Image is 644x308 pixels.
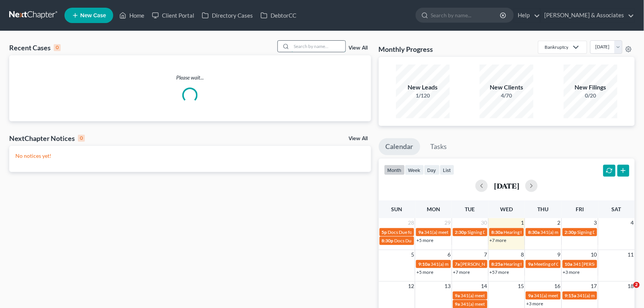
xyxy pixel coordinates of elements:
[424,138,454,155] a: Tasks
[447,250,452,259] span: 6
[431,8,501,22] input: Search by name...
[554,282,561,291] span: 16
[490,237,507,243] a: +7 more
[520,218,525,227] span: 1
[564,83,618,92] div: New Filings
[492,229,503,235] span: 8:30a
[78,135,85,142] div: 0
[388,229,492,235] span: Docs Due for [PERSON_NAME] & [PERSON_NAME]
[15,152,365,160] p: No notices yet!
[520,250,525,259] span: 8
[257,8,300,22] a: DebtorCC
[455,301,460,307] span: 9a
[481,282,488,291] span: 14
[634,282,640,288] span: 2
[630,218,635,227] span: 4
[484,250,488,259] span: 7
[396,92,450,99] div: 1/120
[379,45,433,54] h3: Monthly Progress
[500,206,513,212] span: Wed
[461,293,535,298] span: 341(a) meeting for [PERSON_NAME]
[564,92,618,99] div: 0/20
[538,206,549,212] span: Thu
[528,261,533,267] span: 9a
[379,138,420,155] a: Calendar
[455,261,460,267] span: 7a
[514,8,540,22] a: Help
[593,218,598,227] span: 3
[590,250,598,259] span: 10
[612,206,621,212] span: Sat
[384,165,405,175] button: month
[440,165,454,175] button: list
[418,261,430,267] span: 9:10a
[198,8,257,22] a: Directory Cases
[455,293,460,298] span: 9a
[573,261,618,267] span: 341 [PERSON_NAME]
[148,8,198,22] a: Client Portal
[528,229,540,235] span: 8:30a
[444,218,452,227] span: 29
[431,261,505,267] span: 341(a) meeting for [PERSON_NAME]
[416,269,433,275] a: +5 more
[9,134,85,143] div: NextChapter Notices
[382,229,387,235] span: 5p
[490,269,509,275] a: +57 more
[534,293,608,298] span: 341(a) meeting for [PERSON_NAME]
[395,238,458,243] span: Docs Due for [PERSON_NAME]
[427,206,440,212] span: Mon
[424,229,498,235] span: 341(a) meeting for [PERSON_NAME]
[9,43,61,52] div: Recent Cases
[407,282,415,291] span: 12
[541,8,634,22] a: [PERSON_NAME] & Associates
[618,282,636,300] iframe: Intercom live chat
[424,165,440,175] button: day
[349,45,368,51] a: View All
[534,261,619,267] span: Meeting of Creditors for [PERSON_NAME]
[391,206,403,212] span: Sun
[627,282,635,291] span: 18
[418,229,423,235] span: 9a
[540,229,614,235] span: 341(a) meeting for [PERSON_NAME]
[116,8,148,22] a: Home
[292,41,345,52] input: Search by name...
[54,44,61,51] div: 0
[590,282,598,291] span: 17
[526,301,543,306] a: +3 more
[410,250,415,259] span: 5
[465,206,475,212] span: Tue
[461,261,526,267] span: [PERSON_NAME] - Arraignment
[80,13,106,18] span: New Case
[416,237,433,243] a: +5 more
[528,293,533,298] span: 9a
[504,261,564,267] span: Hearing for [PERSON_NAME]
[557,250,561,259] span: 9
[396,83,450,92] div: New Leads
[480,92,533,99] div: 4/70
[545,44,568,50] div: Bankruptcy
[517,282,525,291] span: 15
[565,261,573,267] span: 10a
[557,218,561,227] span: 2
[461,301,535,307] span: 341(a) meeting for [PERSON_NAME]
[565,293,576,298] span: 9:15a
[382,238,394,243] span: 8:30p
[576,206,584,212] span: Fri
[407,218,415,227] span: 28
[480,83,533,92] div: New Clients
[455,229,467,235] span: 2:30p
[468,229,577,235] span: Signing Date for [PERSON_NAME] & [PERSON_NAME]
[504,229,604,235] span: Hearing for [PERSON_NAME] & [PERSON_NAME]
[565,229,577,235] span: 2:30p
[563,269,580,275] a: +3 more
[492,261,503,267] span: 8:25a
[481,218,488,227] span: 30
[444,282,452,291] span: 13
[405,165,424,175] button: week
[9,74,371,81] p: Please wait...
[627,250,635,259] span: 11
[494,182,519,190] h2: [DATE]
[349,136,368,141] a: View All
[453,269,470,275] a: +7 more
